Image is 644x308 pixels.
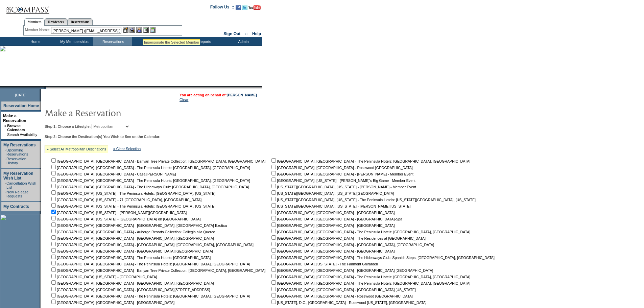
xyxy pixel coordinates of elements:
nobr: [GEOGRAPHIC_DATA], [GEOGRAPHIC_DATA] - The Hideaways Club: [GEOGRAPHIC_DATA], [GEOGRAPHIC_DATA] [50,185,249,189]
a: Cancellation Wish List [6,181,36,189]
img: Impersonate [136,27,142,33]
a: Sign Out [223,31,240,36]
nobr: [GEOGRAPHIC_DATA], [GEOGRAPHIC_DATA] - Casa [PERSON_NAME] [50,172,176,176]
img: promoShadowLeftCorner.gif [43,86,46,89]
nobr: [GEOGRAPHIC_DATA], [GEOGRAPHIC_DATA] - The Peninsula Hotels: [GEOGRAPHIC_DATA], [GEOGRAPHIC_DATA] [270,281,470,285]
nobr: [GEOGRAPHIC_DATA], [GEOGRAPHIC_DATA] - [GEOGRAPHIC_DATA], [GEOGRAPHIC_DATA] Exotica [50,223,227,228]
nobr: [GEOGRAPHIC_DATA], [GEOGRAPHIC_DATA] - [GEOGRAPHIC_DATA] [GEOGRAPHIC_DATA] [270,268,433,273]
nobr: [GEOGRAPHIC_DATA], [US_STATE] - 71 [GEOGRAPHIC_DATA], [GEOGRAPHIC_DATA] [50,198,201,202]
nobr: [GEOGRAPHIC_DATA], [GEOGRAPHIC_DATA] - The Residences at [GEOGRAPHIC_DATA] [270,236,426,240]
img: b_calculator.gif [150,27,156,33]
nobr: [US_STATE][GEOGRAPHIC_DATA], [US_STATE] - [PERSON_NAME] [US_STATE] [270,204,410,208]
td: Reports [184,37,223,46]
td: · [5,190,6,198]
img: b_edit.gif [123,27,128,33]
nobr: [GEOGRAPHIC_DATA], [US_STATE] - [GEOGRAPHIC_DATA] on [GEOGRAPHIC_DATA] [50,217,200,221]
a: Reservations [67,18,93,25]
nobr: [GEOGRAPHIC_DATA], [GEOGRAPHIC_DATA] - The Peninsula Hotels: [GEOGRAPHIC_DATA], [GEOGRAPHIC_DATA] [270,159,470,163]
nobr: [GEOGRAPHIC_DATA], [GEOGRAPHIC_DATA] - The Peninsula Hotels: [GEOGRAPHIC_DATA], [GEOGRAPHIC_DATA] [50,294,250,298]
nobr: [GEOGRAPHIC_DATA], [GEOGRAPHIC_DATA] - [GEOGRAPHIC_DATA][STREET_ADDRESS] [50,288,210,292]
a: My Reservations [3,143,35,147]
td: Reservations [93,37,132,46]
nobr: [GEOGRAPHIC_DATA], [GEOGRAPHIC_DATA] - [GEOGRAPHIC_DATA], [GEOGRAPHIC_DATA] [270,243,434,247]
td: · [5,157,6,165]
nobr: [GEOGRAPHIC_DATA], [GEOGRAPHIC_DATA] - [GEOGRAPHIC_DATA]-Spa [270,217,402,221]
a: Search Availability [7,133,37,137]
nobr: [GEOGRAPHIC_DATA], [GEOGRAPHIC_DATA] - [GEOGRAPHIC_DATA] [GEOGRAPHIC_DATA] [50,249,213,253]
b: Step 2: Choose the Destination(s) You Wish to See on the Calendar: [45,135,161,139]
a: Follow us on Twitter [242,7,247,11]
nobr: [GEOGRAPHIC_DATA], [GEOGRAPHIC_DATA] - The Peninsula Hotels: [GEOGRAPHIC_DATA], [GEOGRAPHIC_DATA] [50,262,250,266]
a: » Select All Metropolitan Destinations [47,147,106,151]
img: Become our fan on Facebook [236,5,241,10]
nobr: [GEOGRAPHIC_DATA], [GEOGRAPHIC_DATA] - [GEOGRAPHIC_DATA] [270,249,395,253]
a: Become our fan on Facebook [236,7,241,11]
b: Step 1: Choose a Lifestyle: [45,124,91,128]
a: New Release Requests [6,190,28,198]
nobr: [GEOGRAPHIC_DATA], [GEOGRAPHIC_DATA] - Rosewood [GEOGRAPHIC_DATA] [270,294,412,298]
nobr: [US_STATE][GEOGRAPHIC_DATA], [US_STATE] - The Peninsula Hotels: [US_STATE][GEOGRAPHIC_DATA], [US_... [270,198,476,202]
a: Upcoming Reservations [6,148,28,156]
a: Reservation History [6,157,26,165]
b: » [4,124,6,128]
img: pgTtlMakeReservation.gif [45,106,180,119]
span: :: [245,31,248,36]
a: My Reservation Wish List [3,171,33,181]
nobr: [GEOGRAPHIC_DATA], [GEOGRAPHIC_DATA] - [GEOGRAPHIC_DATA], [GEOGRAPHIC_DATA] [50,236,214,240]
td: Vacation Collection [132,37,184,46]
a: » Clear Selection [113,147,141,151]
img: blank.gif [46,86,46,89]
img: Reservations [143,27,149,33]
div: Member Name: [25,27,51,33]
nobr: [GEOGRAPHIC_DATA], [US_STATE] - [PERSON_NAME][GEOGRAPHIC_DATA] [50,211,187,215]
a: Reservation Home [3,103,39,108]
td: · [4,133,6,137]
nobr: [GEOGRAPHIC_DATA], [GEOGRAPHIC_DATA] - [GEOGRAPHIC_DATA], [GEOGRAPHIC_DATA] [50,281,214,285]
div: Impersonate the Selected Member [144,40,199,44]
nobr: [GEOGRAPHIC_DATA], [GEOGRAPHIC_DATA] - The Peninsula Hotels: [GEOGRAPHIC_DATA], [GEOGRAPHIC_DATA] [270,230,470,234]
a: Browse Calendars [7,124,25,132]
nobr: [US_STATE][GEOGRAPHIC_DATA], [US_STATE] - [PERSON_NAME] - Member Event [270,185,416,189]
nobr: [GEOGRAPHIC_DATA], [GEOGRAPHIC_DATA] - [GEOGRAPHIC_DATA] [270,223,395,228]
nobr: [GEOGRAPHIC_DATA], [GEOGRAPHIC_DATA] - The Hideaways Club: Spanish Steps, [GEOGRAPHIC_DATA], [GEO... [270,256,495,260]
span: You are acting on behalf of: [180,93,257,97]
a: [PERSON_NAME] [227,93,257,97]
nobr: [GEOGRAPHIC_DATA], [GEOGRAPHIC_DATA] - [PERSON_NAME] - Member Event [270,172,413,176]
nobr: [US_STATE][GEOGRAPHIC_DATA], [US_STATE][GEOGRAPHIC_DATA] [270,191,394,195]
nobr: [GEOGRAPHIC_DATA], [US_STATE] - The Peninsula Hotels: [GEOGRAPHIC_DATA], [US_STATE] [50,204,215,208]
nobr: [GEOGRAPHIC_DATA], [GEOGRAPHIC_DATA] - The Peninsula Hotels: [GEOGRAPHIC_DATA], [GEOGRAPHIC_DATA] [50,179,250,183]
nobr: [GEOGRAPHIC_DATA], [US_STATE] - The Fairmont Ghirardelli [270,262,378,266]
a: Make a Reservation [3,114,26,123]
nobr: [GEOGRAPHIC_DATA], [GEOGRAPHIC_DATA] - Banyan Tree Private Collection: [GEOGRAPHIC_DATA], [GEOGRA... [50,268,265,273]
nobr: [GEOGRAPHIC_DATA], [GEOGRAPHIC_DATA] - [GEOGRAPHIC_DATA] [US_STATE] [270,288,416,292]
nobr: [GEOGRAPHIC_DATA], [GEOGRAPHIC_DATA] - The Peninsula Hotels: [GEOGRAPHIC_DATA], [GEOGRAPHIC_DATA] [50,166,250,170]
nobr: [GEOGRAPHIC_DATA], [GEOGRAPHIC_DATA] - Banyan Tree Private Collection: [GEOGRAPHIC_DATA], [GEOGRA... [50,159,265,163]
nobr: [GEOGRAPHIC_DATA], [GEOGRAPHIC_DATA] - The Peninsula Hotels: [GEOGRAPHIC_DATA], [GEOGRAPHIC_DATA] [270,275,470,279]
nobr: [GEOGRAPHIC_DATA], [US_STATE] - The Peninsula Hotels: [GEOGRAPHIC_DATA], [US_STATE] [50,191,215,195]
nobr: [GEOGRAPHIC_DATA], [GEOGRAPHIC_DATA] - [GEOGRAPHIC_DATA] [50,301,174,305]
nobr: [US_STATE], D.C., [GEOGRAPHIC_DATA] - Rosewood [US_STATE], [GEOGRAPHIC_DATA] [270,301,427,305]
img: View [129,27,135,33]
td: · [5,181,6,189]
nobr: [GEOGRAPHIC_DATA], [GEOGRAPHIC_DATA] - [GEOGRAPHIC_DATA] [270,211,395,215]
span: [DATE] [15,93,26,97]
a: My Contracts [3,204,29,209]
a: Subscribe to our YouTube Channel [248,7,261,11]
nobr: [GEOGRAPHIC_DATA], [US_STATE] - [GEOGRAPHIC_DATA] [50,275,157,279]
nobr: [GEOGRAPHIC_DATA], [GEOGRAPHIC_DATA] - Rosewood [GEOGRAPHIC_DATA] [270,166,412,170]
td: My Memberships [54,37,93,46]
nobr: [GEOGRAPHIC_DATA], [GEOGRAPHIC_DATA] - The Peninsula Hotels: [GEOGRAPHIC_DATA] [50,256,211,260]
td: Admin [223,37,262,46]
img: Subscribe to our YouTube Channel [248,5,261,10]
nobr: [GEOGRAPHIC_DATA], [GEOGRAPHIC_DATA] - Auberge Resorts Collection: Collegio alla Querce [50,230,215,234]
nobr: [GEOGRAPHIC_DATA], [GEOGRAPHIC_DATA] - [GEOGRAPHIC_DATA]: [GEOGRAPHIC_DATA], [GEOGRAPHIC_DATA] [50,243,254,247]
td: · [5,148,6,156]
img: Follow us on Twitter [242,5,247,10]
a: Help [252,31,261,36]
a: Members [24,18,45,26]
a: Clear [180,98,188,102]
td: Follow Us :: [210,4,234,12]
nobr: [GEOGRAPHIC_DATA], [US_STATE] - [PERSON_NAME]'s Big Game - Member Event [270,179,415,183]
a: Residences [45,18,67,25]
td: Home [15,37,54,46]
